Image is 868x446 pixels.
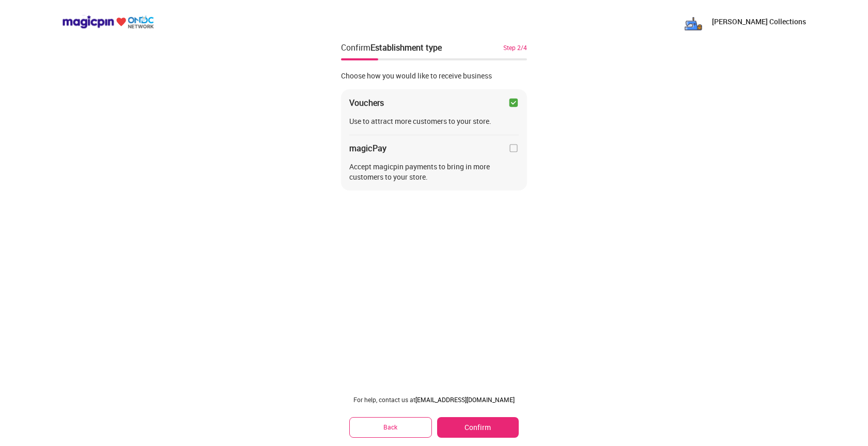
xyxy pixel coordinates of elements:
div: For help, contact us at [349,395,519,404]
img: FhrIhuSIPFKOCaXRcm5096VtFYihryB4AqgFvyWic6cs7b3QY5eLcUiJustLD2YWb_CJQSugseeeFerejiePg0KHNA [683,11,704,32]
button: Back [349,417,432,437]
img: home-delivery-unchecked-checkbox-icon.f10e6f61.svg [508,143,519,153]
div: Confirm [341,41,442,54]
div: Step 2/4 [503,43,527,52]
div: Choose how you would like to receive business [341,71,527,81]
img: ondc-logo-new-small.8a59708e.svg [62,15,154,29]
div: Accept magicpin payments to bring in more customers to your store. [349,162,519,182]
div: Use to attract more customers to your store. [349,116,519,126]
div: Establishment type [370,42,442,53]
button: Confirm [437,417,519,438]
a: [EMAIL_ADDRESS][DOMAIN_NAME] [415,395,515,404]
p: [PERSON_NAME] Collections [712,17,806,27]
div: magicPay [349,143,386,153]
img: checkbox_green.749048da.svg [508,98,519,108]
div: Vouchers [349,98,384,108]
